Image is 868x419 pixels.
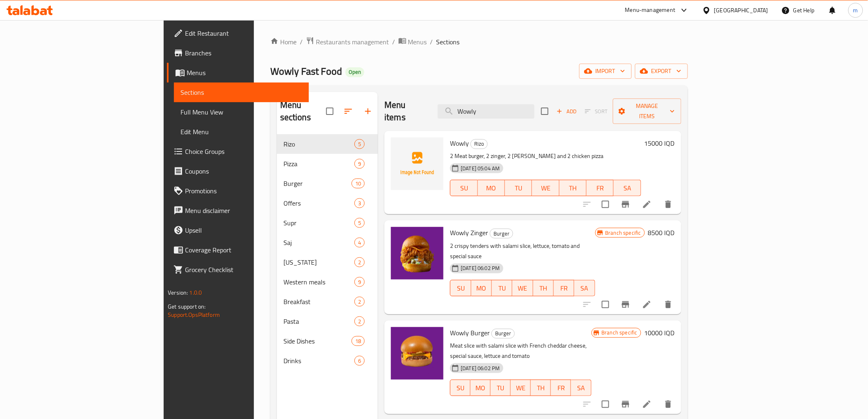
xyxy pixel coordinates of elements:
[490,229,513,238] div: Burger
[185,48,302,58] span: Branches
[174,82,308,102] a: Sections
[508,182,529,194] span: TU
[450,327,490,339] span: Wowly Burger
[283,336,352,346] div: Side Dishes
[354,297,365,307] div: items
[355,219,364,227] span: 5
[354,316,365,326] div: items
[563,182,583,194] span: TH
[187,68,302,78] span: Menus
[270,62,342,80] span: Wowly Fast Food
[355,259,364,266] span: 2
[511,380,531,396] button: WE
[450,241,595,261] p: 2 crispy tenders with salami slice, lettuce, tomato and special sauce
[471,139,488,149] div: Rizo
[553,105,580,118] span: Add item
[642,300,652,309] a: Edit menu item
[613,98,681,124] button: Manage items
[555,107,578,116] span: Add
[471,280,492,296] button: MO
[283,179,352,188] span: Burger
[354,159,365,169] div: items
[436,37,460,47] span: Sections
[658,394,678,414] button: delete
[283,297,354,307] div: Breakfast
[283,257,354,267] div: Kentucky
[391,227,443,279] img: Wowly Zinger
[355,298,364,306] span: 2
[277,154,378,174] div: Pizza9
[355,160,364,168] span: 9
[531,380,551,396] button: TH
[481,182,502,194] span: MO
[355,140,364,148] span: 5
[338,101,358,121] span: Sort sections
[270,37,688,47] nav: breadcrumb
[355,239,364,247] span: 4
[180,87,302,97] span: Sections
[574,382,588,394] span: SA
[283,218,354,228] span: Supr
[352,336,365,346] div: items
[571,380,591,396] button: SA
[277,193,378,213] div: Offers3
[185,225,302,235] span: Upsell
[474,382,487,394] span: MO
[174,102,308,122] a: Full Menu View
[283,277,354,287] span: Western meals
[490,229,513,238] span: Burger
[532,180,559,196] button: WE
[597,196,614,213] span: Select to update
[658,295,678,314] button: delete
[554,382,568,394] span: FR
[454,282,468,294] span: SU
[625,5,676,15] div: Menu-management
[598,329,641,337] span: Branch specific
[283,356,354,366] span: Drinks
[430,37,433,47] li: /
[408,37,427,47] span: Menus
[283,316,354,326] span: Pasta
[277,311,378,331] div: Pasta2
[560,180,587,196] button: TH
[277,272,378,292] div: Western meals9
[354,356,365,366] div: items
[354,198,365,208] div: items
[614,180,641,196] button: SA
[450,137,469,149] span: Wowly
[167,260,308,279] a: Grocery Checklist
[190,287,202,298] span: 1.0.0
[316,37,389,47] span: Restaurants management
[494,382,507,394] span: TU
[590,182,610,194] span: FR
[450,341,591,361] p: Meat slice with salami slice with French cheddar cheese, special sauce, lettuce and tomato
[648,227,675,238] h6: 8500 IQD
[167,161,308,181] a: Coupons
[551,380,571,396] button: FR
[283,139,354,149] span: Rizo
[505,180,532,196] button: TU
[635,64,688,79] button: export
[180,127,302,137] span: Edit Menu
[355,318,364,325] span: 2
[616,195,635,214] button: Branch-specific-item
[277,351,378,371] div: Drinks6
[579,64,632,79] button: import
[355,199,364,207] span: 3
[853,6,858,15] span: m
[536,103,553,120] span: Select section
[185,166,302,176] span: Coupons
[516,282,530,294] span: WE
[450,180,477,196] button: SU
[454,382,467,394] span: SU
[321,103,338,120] span: Select all sections
[185,28,302,38] span: Edit Restaurant
[535,182,556,194] span: WE
[185,147,302,156] span: Choice Groups
[714,6,768,15] div: [GEOGRAPHIC_DATA]
[495,282,509,294] span: TU
[586,66,625,76] span: import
